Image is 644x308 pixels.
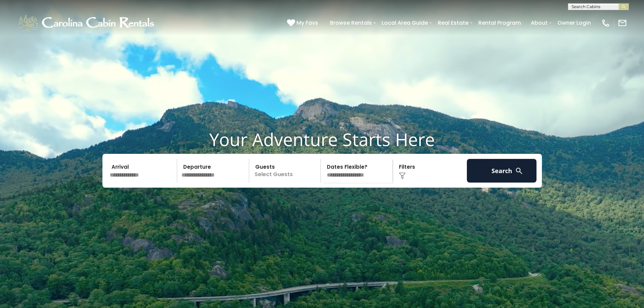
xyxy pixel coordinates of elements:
img: search-regular-white.png [515,167,523,175]
img: phone-regular-white.png [601,18,611,28]
a: My Favs [287,19,320,27]
p: Select Guests [251,159,321,183]
a: About [527,17,551,29]
a: Real Estate [434,17,472,29]
img: White-1-1-2.png [17,13,157,33]
a: Rental Program [475,17,524,29]
img: mail-regular-white.png [618,18,627,28]
button: Search [467,159,537,183]
span: My Favs [296,19,318,27]
img: filter--v1.png [399,172,406,179]
a: Local Area Guide [378,17,431,29]
a: Owner Login [554,17,594,29]
h1: Your Adventure Starts Here [5,129,639,150]
a: Browse Rentals [327,17,375,29]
